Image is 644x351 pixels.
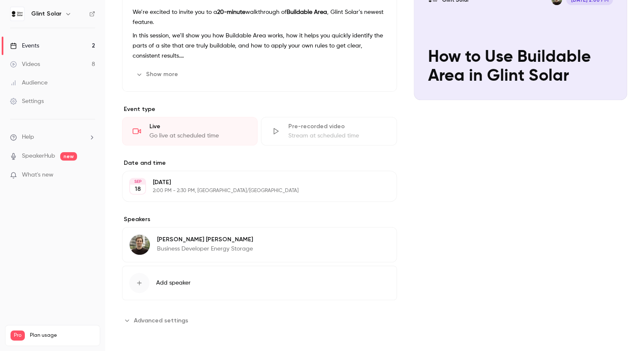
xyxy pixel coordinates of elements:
p: We’re excited to invite you to a walkthrough of , Glint Solar’s newest feature. [133,7,386,27]
div: Pre-recorded video [288,122,386,131]
p: In this session, we’ll show you how Buildable Area works, how it helps you quickly identify the p... [133,31,386,61]
p: [DATE] [153,178,352,187]
div: SEP [130,179,145,185]
p: 18 [135,185,141,193]
span: Pro [11,330,25,340]
span: What's new [22,171,53,179]
span: new [60,152,77,161]
div: LiveGo live at scheduled time [122,117,258,145]
a: SpeakerHub [22,152,55,161]
span: Advanced settings [134,316,188,325]
section: Advanced settings [122,314,397,327]
h6: Glint Solar [31,10,61,18]
p: 2:00 PM - 2:30 PM, [GEOGRAPHIC_DATA]/[GEOGRAPHIC_DATA] [153,187,352,194]
label: Date and time [122,159,397,167]
iframe: Noticeable Trigger [85,172,95,179]
p: [PERSON_NAME] [PERSON_NAME] [157,235,253,244]
strong: Buildable Area [287,9,327,15]
span: Plan usage [30,332,95,339]
div: Live [149,122,247,131]
img: Glint Solar [11,7,24,21]
p: Business Developer Energy Storage [157,245,253,253]
li: help-dropdown-opener [10,133,95,142]
div: Go live at scheduled time [149,132,247,140]
label: Speakers [122,215,397,224]
div: Stream at scheduled time [288,132,386,140]
button: Advanced settings [122,314,193,327]
span: Help [22,133,34,142]
img: Kai Erspamer [130,235,150,255]
div: Videos [10,60,40,69]
div: Pre-recorded videoStream at scheduled time [261,117,397,145]
div: Events [10,42,39,50]
button: Add speaker [122,266,397,300]
button: Show more [133,68,183,81]
div: Audience [10,79,48,87]
span: Add speaker [156,279,191,287]
div: Kai Erspamer[PERSON_NAME] [PERSON_NAME]Business Developer Energy Storage [122,227,397,262]
strong: 20-minute [217,9,245,15]
div: Settings [10,97,44,106]
p: Event type [122,105,397,113]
